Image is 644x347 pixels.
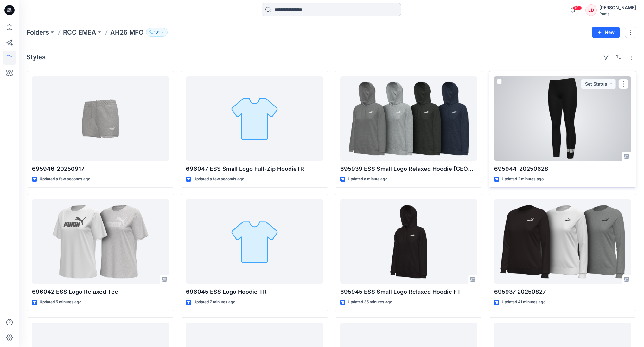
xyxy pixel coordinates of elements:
div: [PERSON_NAME] [599,4,636,11]
a: Folders [27,28,49,37]
a: 696047 ESS Small Logo Full-Zip HoodieTR [186,76,323,161]
a: 695944_20250628 [494,76,631,161]
div: LD [585,4,597,16]
p: Updated 35 minutes ago [348,299,392,305]
a: 695946_20250917 [32,76,169,161]
a: RCC EMEA [63,28,96,37]
p: 696047 ESS Small Logo Full-Zip HoodieTR [186,164,323,173]
p: Updated 5 minutes ago [40,299,81,305]
p: AH26 MFO [110,28,143,37]
a: 695939 ESS Small Logo Relaxed Hoodie FL [340,76,477,161]
a: 696042 ESS Logo Relaxed Tee [32,199,169,284]
button: New [592,27,620,38]
button: 101 [146,28,168,37]
p: Updated a few seconds ago [40,176,90,183]
p: 101 [154,29,160,36]
p: 696042 ESS Logo Relaxed Tee [32,287,169,296]
p: Updated 2 minutes ago [502,176,544,183]
div: Puma [599,11,636,16]
p: 695944_20250628 [494,164,631,173]
span: 99+ [572,5,582,10]
h4: Styles [27,53,46,61]
p: Updated a minute ago [348,176,387,183]
p: 695937_20250827 [494,287,631,296]
p: 695939 ESS Small Logo Relaxed Hoodie [GEOGRAPHIC_DATA] [340,164,477,173]
a: 695945 ESS Small Logo Relaxed Hoodie FT [340,199,477,284]
p: 695945 ESS Small Logo Relaxed Hoodie FT [340,287,477,296]
p: Updated a few seconds ago [194,176,244,183]
a: 696045 ESS Logo Hoodie TR [186,199,323,284]
p: Updated 41 minutes ago [502,299,545,305]
p: Updated 7 minutes ago [194,299,235,305]
a: 695937_20250827 [494,199,631,284]
p: 695946_20250917 [32,164,169,173]
p: 696045 ESS Logo Hoodie TR [186,287,323,296]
